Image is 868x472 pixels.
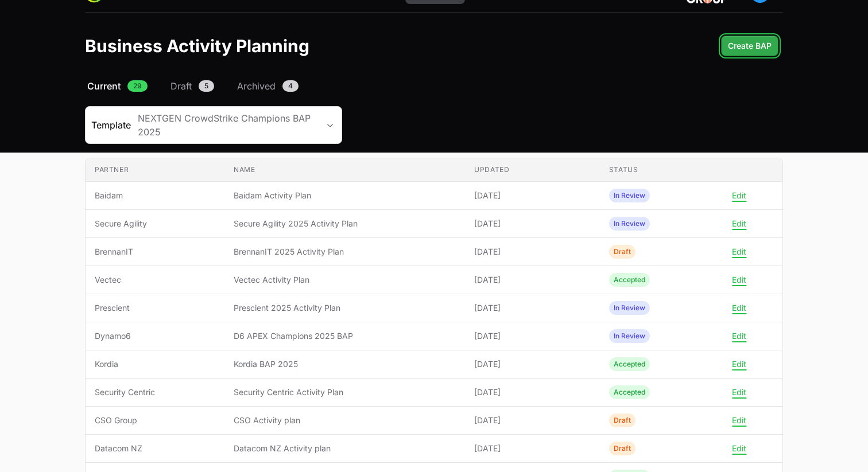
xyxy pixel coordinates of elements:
th: Partner [86,158,224,182]
button: Edit [732,387,746,397]
div: Primary actions [721,36,778,56]
section: Business Activity Plan Filters [85,106,783,144]
span: 5 [199,80,214,92]
span: Kordia [95,358,215,370]
span: Datacom NZ [95,443,215,454]
span: Baidam Activity Plan [234,190,456,201]
span: Security Centric [95,387,215,398]
span: Draft [170,79,192,93]
div: NEXTGEN CrowdStrike Champions BAP 2025 [138,111,319,139]
a: Draft5 [168,79,216,93]
span: Kordia BAP 2025 [234,358,456,370]
span: [DATE] [474,387,591,398]
h1: Business Activity Planning [85,36,309,56]
th: Name [224,158,465,182]
th: Updated [465,158,600,182]
button: Edit [732,190,746,201]
span: [DATE] [474,358,591,370]
span: Datacom NZ Activity plan [234,443,456,454]
span: [DATE] [474,246,591,258]
span: [DATE] [474,415,591,426]
button: Create BAP [721,36,778,56]
span: Template [86,118,131,132]
a: Current29 [85,79,150,93]
span: [DATE] [474,218,591,229]
button: Edit [732,275,746,285]
th: Status [600,158,735,182]
span: [DATE] [474,443,591,454]
span: Security Centric Activity Plan [234,387,456,398]
span: [DATE] [474,302,591,314]
span: BrennanIT [95,246,215,258]
span: Baidam [95,190,215,201]
nav: Business Activity Plan Navigation navigation [85,79,783,93]
span: Current [87,79,121,93]
span: Prescient [95,302,215,314]
a: Archived4 [235,79,301,93]
span: [DATE] [474,190,591,201]
button: Edit [732,331,746,341]
span: Vectec Activity Plan [234,274,456,286]
span: 4 [282,80,299,92]
button: Edit [732,303,746,313]
span: Secure Agility [95,218,215,229]
button: Edit [732,443,746,454]
button: NEXTGEN CrowdStrike Champions BAP 2025 [131,107,342,143]
span: [DATE] [474,330,591,342]
span: Archived [237,79,276,93]
button: Edit [732,219,746,229]
span: Prescient 2025 Activity Plan [234,302,456,314]
span: Vectec [95,274,215,286]
span: Create BAP [728,39,772,53]
button: Edit [732,415,746,426]
span: Secure Agility 2025 Activity Plan [234,218,456,229]
button: Edit [732,247,746,257]
button: Edit [732,359,746,369]
span: Dynamo6 [95,330,215,342]
span: CSO Activity plan [234,415,456,426]
span: 29 [127,80,148,92]
span: BrennanIT 2025 Activity Plan [234,246,456,258]
span: D6 APEX Champions 2025 BAP [234,330,456,342]
span: [DATE] [474,274,591,286]
span: CSO Group [95,415,215,426]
